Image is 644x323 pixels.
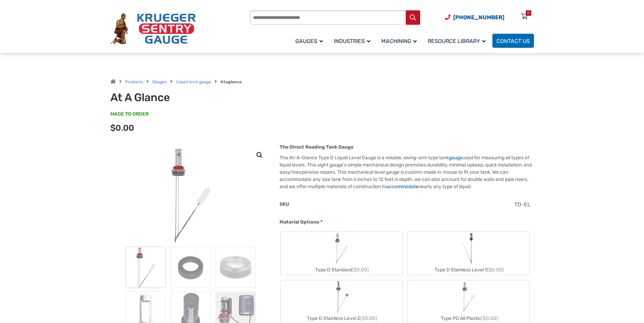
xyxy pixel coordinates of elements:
a: Resource Library [424,33,492,49]
a: Phone Number (920) 434-8860 [445,13,504,22]
a: Industries [330,33,377,49]
a: Contact Us [492,34,534,48]
img: At A Glance - Image 3 [216,247,256,288]
span: Material Options [280,219,319,225]
a: gauge [449,155,462,161]
span: ($0.00) [481,315,498,321]
span: ($0.00) [360,315,377,321]
a: Gauges [291,33,330,49]
img: Krueger Sentry Gauge [110,13,196,45]
strong: Ataglance [220,79,242,84]
div: Type D Stainless Level 1 [408,265,530,275]
div: Type D Standard [281,265,402,275]
span: ($0.00) [352,267,369,273]
a: Machining [377,33,424,49]
label: Type D Stainless Level 1 [408,232,530,275]
a: accommodate [386,184,418,190]
div: 0 [527,10,530,16]
span: SKU [280,201,289,207]
span: Gauges [295,38,323,44]
p: The At-A-Glance Type D Liquid Level Gauge is a reliable, swing-arm type tank used for measuring a... [280,154,534,190]
span: MADE TO ORDER [110,111,149,118]
a: View full-screen image gallery [253,149,266,161]
a: Liquid level gauge [176,79,211,84]
span: [PHONE_NUMBER] [453,14,504,21]
span: Industries [334,38,370,44]
img: At A Glance [125,247,166,288]
img: Chemical Sight Gauge [459,232,478,265]
img: At A Glance [150,143,232,247]
span: Machining [381,38,417,44]
span: Resource Library [428,38,485,44]
a: Gauges [152,79,167,84]
span: ($0.00) [487,267,504,273]
label: Type D Standard [281,232,402,275]
span: Contact Us [496,38,530,44]
span: TD-EL [514,201,531,208]
h1: At A Glance [110,91,280,104]
a: Products [125,79,143,84]
abbr: required [320,218,323,226]
strong: The Direct Reading Tank Gauge [280,144,353,150]
img: At A Glance - Image 2 [171,247,211,288]
span: $0.00 [110,123,134,133]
